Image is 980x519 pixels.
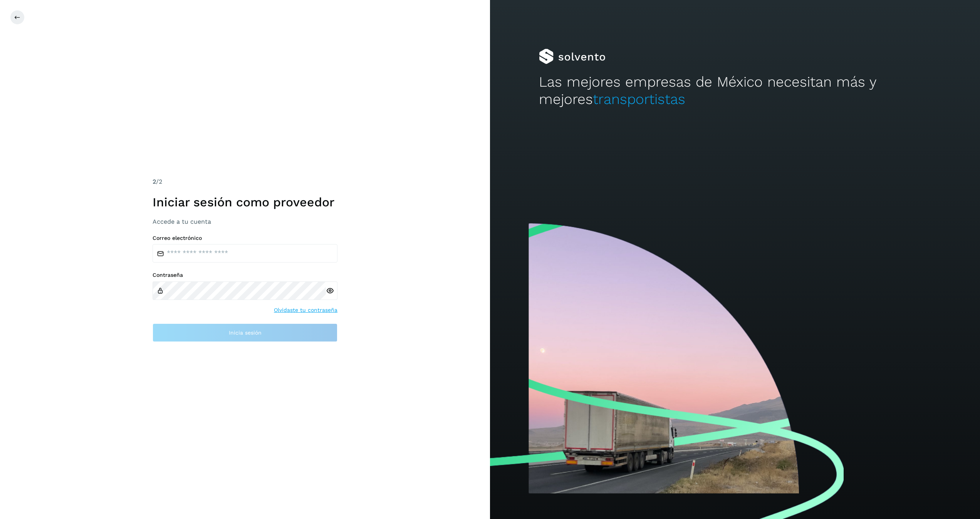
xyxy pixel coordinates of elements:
[153,195,337,209] h1: Iniciar sesión como proveedor
[153,178,156,185] span: 2
[593,91,685,107] span: transportistas
[153,218,337,225] h3: Accede a tu cuenta
[274,306,337,314] a: Olvidaste tu contraseña
[153,323,337,342] button: Inicia sesión
[153,272,337,278] label: Contraseña
[153,177,337,186] div: /2
[539,74,931,108] h2: Las mejores empresas de México necesitan más y mejores
[229,330,262,335] span: Inicia sesión
[153,235,337,241] label: Correo electrónico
